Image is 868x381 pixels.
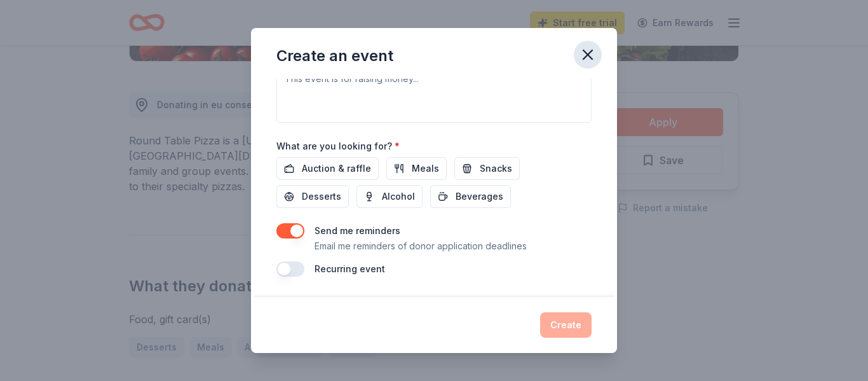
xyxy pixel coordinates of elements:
[276,185,349,208] button: Desserts
[382,189,415,204] span: Alcohol
[315,239,527,254] p: Email me reminders of donor application deadlines
[302,161,371,176] span: Auction & raffle
[302,189,341,204] span: Desserts
[412,161,439,176] span: Meals
[276,46,393,66] div: Create an event
[315,263,385,274] label: Recurring event
[430,185,511,208] button: Beverages
[276,157,379,180] button: Auction & raffle
[356,185,423,208] button: Alcohol
[480,161,512,176] span: Snacks
[315,225,400,236] label: Send me reminders
[386,157,447,180] button: Meals
[456,189,503,204] span: Beverages
[276,140,400,153] label: What are you looking for?
[454,157,520,180] button: Snacks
